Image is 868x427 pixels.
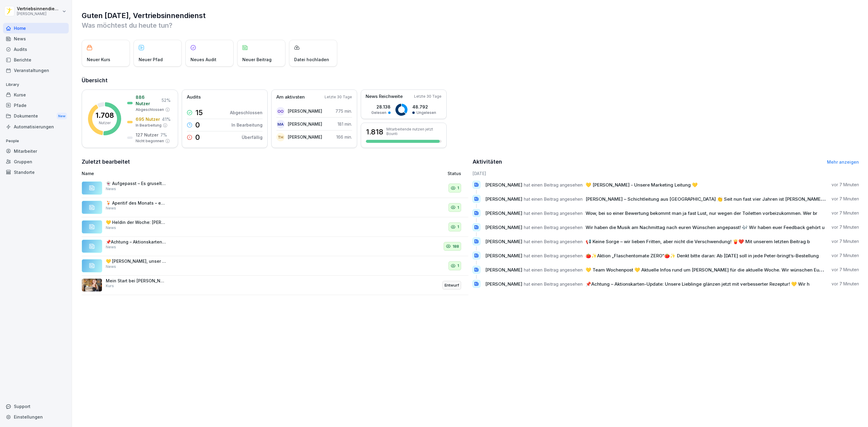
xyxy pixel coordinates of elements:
[586,210,817,216] span: Wow, bei so einer Bewertung bekommt man ja fast Lust, nur wegen der Toiletten vorbeizukommen. Wer br
[3,23,69,33] a: Home
[445,282,459,288] p: Entwurf
[3,89,69,100] a: Kurse
[366,127,383,137] h3: 1.818
[832,224,859,230] p: vor 7 Minuten
[82,276,468,295] a: Mein Start bei [PERSON_NAME] - PersonalfragebogenKursEntwurf
[106,186,116,192] p: News
[82,158,468,166] h2: Zuletzt bearbeitet
[139,56,163,63] p: Neuer Pfad
[3,146,69,156] div: Mitarbeiter
[485,281,522,287] span: [PERSON_NAME]
[386,127,442,136] p: Mitarbeitende nutzen jetzt Bounti
[3,80,69,89] p: Library
[82,178,468,198] a: 👻 Aufgepasst – Es gruselt wieder los! [DATE] steht vor der Tür! Für alle, die Freude am Gruseln h...
[288,121,322,127] p: [PERSON_NAME]
[3,65,69,76] div: Veranstaltungen
[82,256,468,276] a: 💛 [PERSON_NAME], unser Area-Manager aus [GEOGRAPHIC_DATA] und Schulungsleiter für Führungskräfte ...
[832,281,859,287] p: vor 7 Minuten
[82,11,859,20] h1: Guten [DATE], Vertriebsinnendienst
[106,220,166,225] p: 💛 Heldin der Woche: [PERSON_NAME] Yörürer aus [GEOGRAPHIC_DATA]✨💛 Seit fast einem Jahr ist [PERSO...
[96,112,114,119] p: 1.708
[106,264,116,269] p: News
[3,136,69,146] p: People
[106,244,116,250] p: News
[242,56,272,63] p: Neuer Beitrag
[106,259,166,264] p: 💛 [PERSON_NAME], unser Area-Manager aus [GEOGRAPHIC_DATA] und Schulungsleiter für Führungskräfte ...
[586,267,830,273] span: 💛 Team Wochenpost 💛 Aktuelle Infos rund um [PERSON_NAME] für die aktuelle Woche. Wir wünschen Euc...
[136,107,164,112] p: Abgeschlossen
[458,205,459,211] p: 1
[17,12,61,16] p: [PERSON_NAME]
[230,109,263,116] p: Abgeschlossen
[195,109,203,116] p: 15
[160,132,167,138] p: 7 %
[3,121,69,132] a: Automatisierungen
[485,210,522,216] span: [PERSON_NAME]
[485,196,522,202] span: [PERSON_NAME]
[586,239,810,244] span: 📢 Keine Sorge – wir lieben Fritten, aber nicht die Verschwendung! 🍟❤️ Mit unserem letzten Beitrag b
[82,76,859,85] h2: Übersicht
[3,55,69,65] a: Berichte
[336,134,352,140] p: 166 min.
[17,6,61,11] p: Vertriebsinnendienst
[136,94,160,107] p: 886 Nutzer
[3,33,69,44] a: News
[106,278,166,284] p: Mein Start bei [PERSON_NAME] - Personalfragebogen
[3,44,69,55] div: Audits
[586,224,825,230] span: Wir haben die Musik am Nachmittag nach euren Wünschen angepasst! 🎶 Wir haben euer Feedback gehört u
[106,283,114,289] p: Kurs
[82,170,330,177] p: Name
[3,156,69,167] div: Gruppen
[82,198,468,218] a: 🍹 Aperitif des Monats – eure Stimme zählt! 💛 Jetzt seid ihr dran: Welcher Aperitif soll im Novemb...
[3,100,69,111] div: Pfade
[448,170,461,177] p: Status
[366,93,403,100] p: News Reichweite
[99,120,111,126] p: Nutzer
[458,263,459,269] p: 1
[832,253,859,259] p: vor 7 Minuten
[187,94,201,101] p: Audits
[195,134,200,141] p: 0
[473,170,859,177] h6: [DATE]
[371,110,386,115] p: Gelesen
[371,104,391,110] p: 28.138
[414,94,442,99] p: Letzte 30 Tage
[276,133,285,141] div: TH
[106,200,166,206] p: 🍹 Aperitif des Monats – eure Stimme zählt! 💛 Jetzt seid ihr dran: Welcher Aperitif soll im Novemb...
[524,267,583,273] span: hat einen Beitrag angesehen
[417,110,436,115] p: Ungelesen
[524,239,583,244] span: hat einen Beitrag angesehen
[524,253,583,259] span: hat einen Beitrag angesehen
[3,401,69,412] div: Support
[3,412,69,422] a: Einstellungen
[82,217,468,237] a: 💛 Heldin der Woche: [PERSON_NAME] Yörürer aus [GEOGRAPHIC_DATA]✨💛 Seit fast einem Jahr ist [PERSO...
[231,122,263,128] p: In Bearbeitung
[586,196,866,202] span: [PERSON_NAME] – Schichtleitung aus [GEOGRAPHIC_DATA] 👏 Seit nun fast vier Jahren ist [PERSON_NAME...
[338,121,352,127] p: 181 min.
[473,158,502,166] h2: Aktivitäten
[106,225,116,231] p: News
[586,281,810,287] span: 📌Achtung – Aktionskarten-Update: Unsere Lieblinge glänzen jetzt mit verbesserter Rezeptur! 💛 Wir h
[242,134,263,140] p: Überfällig
[586,253,819,259] span: 🍅✨Aktion „Flaschentomate ZERO“🍅✨ Denkt bitte daran: Ab [DATE] soll in jede Peter-bringt’s-Bestellung
[453,243,459,250] p: 188
[832,267,859,273] p: vor 7 Minuten
[586,182,698,188] span: 💛 [PERSON_NAME] - Unsere Marketing Leitung 💛
[3,167,69,177] a: Standorte
[195,121,200,129] p: 0
[288,134,322,140] p: [PERSON_NAME]
[524,182,583,188] span: hat einen Beitrag angesehen
[458,224,459,230] p: 1
[162,116,171,122] p: 41 %
[276,94,305,101] p: Am aktivsten
[485,182,522,188] span: [PERSON_NAME]
[276,120,285,128] div: MA
[288,108,322,114] p: [PERSON_NAME]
